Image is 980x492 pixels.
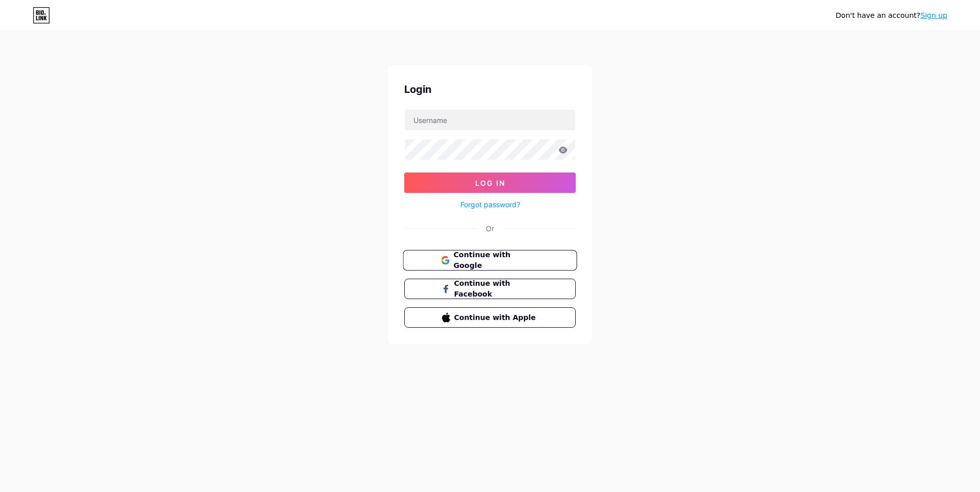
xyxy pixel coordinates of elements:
[404,307,576,328] button: Continue with Apple
[403,250,577,271] button: Continue with Google
[404,82,576,97] div: Login
[404,250,576,270] a: Continue with Google
[475,179,505,187] span: Log In
[404,173,576,193] button: Log In
[405,110,575,130] input: Username
[454,312,538,323] span: Continue with Apple
[460,199,520,210] a: Forgot password?
[404,279,576,299] button: Continue with Facebook
[486,223,494,234] div: Or
[454,278,538,300] span: Continue with Facebook
[453,250,538,272] span: Continue with Google
[920,11,947,19] a: Sign up
[836,10,947,21] div: Don't have an account?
